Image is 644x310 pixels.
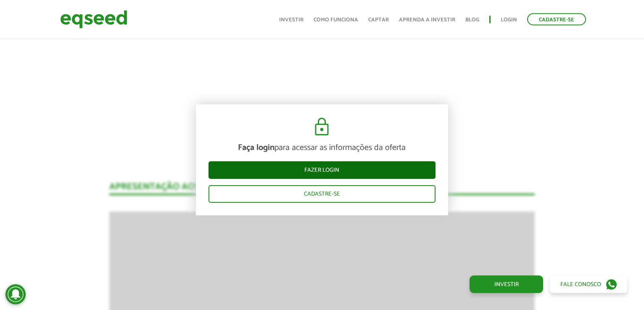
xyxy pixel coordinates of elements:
a: Fazer login [209,162,435,179]
a: Aprenda a investir [399,17,455,23]
a: Login [501,17,517,23]
img: EqSeed [60,8,127,31]
a: Como funciona [314,17,358,23]
a: Investir [279,17,304,23]
img: cadeado.svg [311,117,332,137]
a: Fale conosco [550,276,627,293]
a: Cadastre-se [527,13,586,26]
strong: Faça login [238,141,274,155]
p: para acessar as informações da oferta [209,143,435,153]
a: Investir [470,276,543,293]
a: Captar [368,17,389,23]
a: Cadastre-se [209,186,435,203]
a: Blog [465,17,479,23]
